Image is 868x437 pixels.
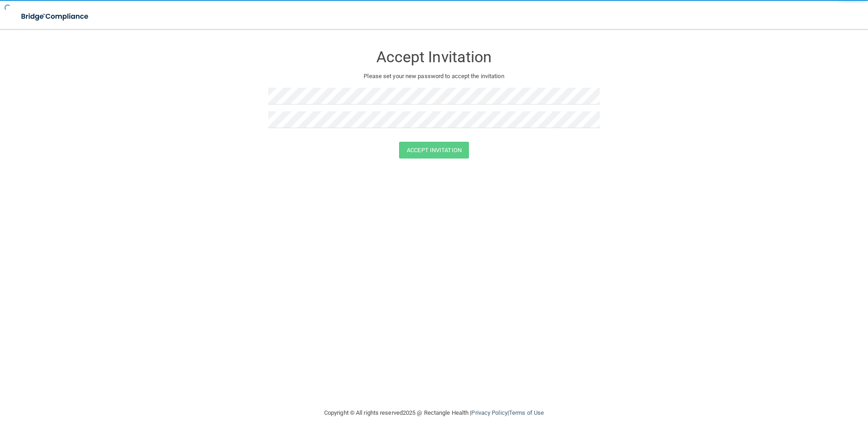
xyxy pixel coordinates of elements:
button: Accept Invitation [399,142,469,159]
div: Copyright © All rights reserved 2025 @ Rectangle Health | | [268,398,600,427]
p: Please set your new password to accept the invitation [275,71,593,82]
a: Privacy Policy [471,409,507,416]
h3: Accept Invitation [268,49,600,65]
a: Terms of Use [509,409,544,416]
img: bridge_compliance_login_screen.278c3ca4.svg [14,7,97,26]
